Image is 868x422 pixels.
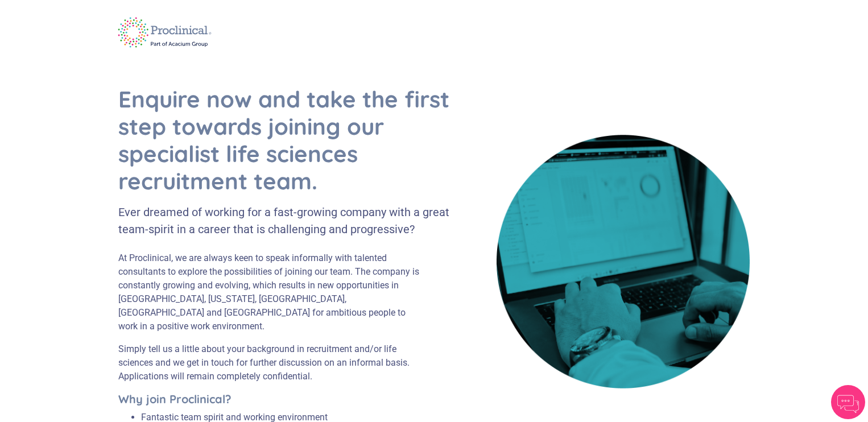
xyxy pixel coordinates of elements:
[118,251,425,333] p: At Proclinical, we are always keen to speak informally with talented consultants to explore the p...
[118,85,452,195] h1: Enquire now and take the first step towards joining our specialist life sciences recruitment team.
[118,342,425,383] p: Simply tell us a little about your background in recruitment and/or life sciences and we get in t...
[110,10,220,55] img: logo
[118,392,425,406] h5: Why join Proclinical?
[118,204,452,238] div: Ever dreamed of working for a fast-growing company with a great team-spirit in a career that is c...
[497,135,750,388] img: book cover
[831,385,865,419] img: Chatbot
